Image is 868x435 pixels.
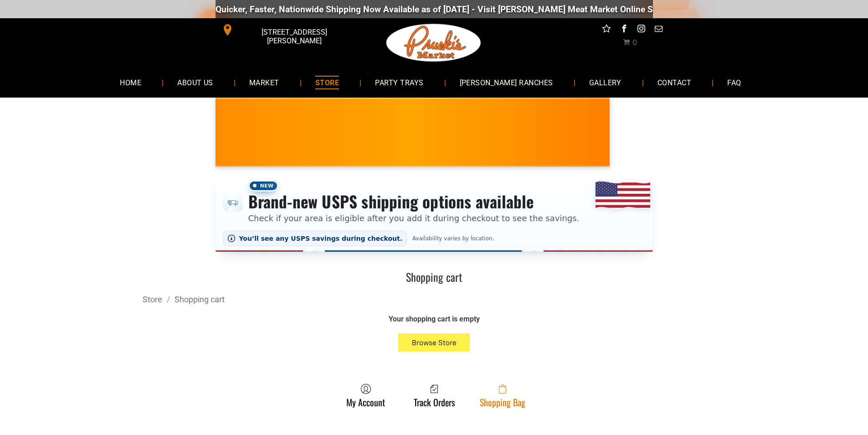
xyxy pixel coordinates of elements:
a: facebook [618,23,630,37]
a: STORE [302,70,353,94]
div: Shipping options announcement [216,174,653,252]
span: 0 [632,38,637,47]
a: CONTACT [644,70,705,94]
a: instagram [635,23,647,37]
div: Quicker, Faster, Nationwide Shipping Now Available as of [DATE] - Visit [PERSON_NAME] Meat Market... [216,4,767,15]
a: [STREET_ADDRESS][PERSON_NAME] [216,23,355,37]
a: Shopping cart [175,295,225,304]
a: Shopping Bag [475,383,530,408]
img: Pruski-s+Market+HQ+Logo2-1920w.png [385,18,483,67]
a: GALLERY [575,70,635,94]
p: Check if your area is eligible after you add it during checkout to see the savings. [248,212,580,224]
span: New [248,180,278,192]
a: [PERSON_NAME] RANCHES [446,70,567,94]
a: Social network [601,23,612,37]
a: FAQ [714,70,755,94]
a: Track Orders [409,383,459,408]
a: MARKET [236,70,293,94]
a: email [652,23,664,37]
a: My Account [342,383,390,408]
h1: Shopping cart [143,270,726,284]
a: ABOUT US [164,70,227,94]
span: You’ll see any USPS savings during checkout. [239,235,403,242]
div: Your shopping cart is empty [270,314,598,324]
button: Browse Store [398,333,470,352]
span: / [162,295,175,304]
span: Availability varies by location. [411,235,496,242]
a: PARTY TRAYS [361,70,437,94]
a: Store [143,295,162,304]
a: HOME [106,70,155,94]
span: Browse Store [412,338,457,347]
h3: Brand-new USPS shipping options available [248,192,580,212]
div: Breadcrumbs [143,294,726,305]
span: [STREET_ADDRESS][PERSON_NAME] [235,23,353,50]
